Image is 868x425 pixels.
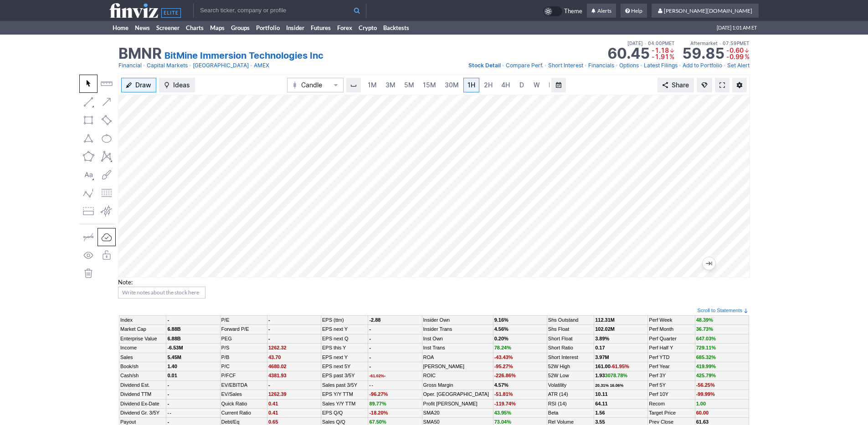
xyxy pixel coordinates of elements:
[220,390,267,399] td: EV/Sales
[422,399,493,408] td: Profit [PERSON_NAME]
[228,21,253,35] a: Groups
[79,264,98,283] button: Remove all autosaved drawings
[98,111,116,129] button: Rotated rectangle
[484,81,493,89] span: 2H
[544,61,547,70] span: •
[369,401,386,406] span: 89.77%
[672,81,689,90] span: Share
[369,317,380,323] b: -2.88
[268,410,278,415] span: 0.41
[564,6,582,16] span: Theme
[595,410,605,415] b: 1.56
[369,383,373,388] small: - -
[167,326,180,332] b: 6.88B
[321,371,368,380] td: EPS past 3/5Y
[648,362,695,371] td: Perf Year
[547,408,594,417] td: Beta
[467,81,475,89] span: 1H
[648,371,695,380] td: Perf 3Y
[220,371,267,380] td: P/FCF
[119,325,166,334] td: Market Cap
[502,61,505,70] span: •
[164,49,324,62] a: BitMine Immersion Technologies Inc
[723,61,726,70] span: •
[404,81,414,89] span: 5M
[250,61,253,70] span: •
[584,61,587,70] span: •
[595,373,627,378] b: 1.93
[497,78,514,92] a: 4H
[696,382,715,388] span: -56.25%
[696,364,716,369] span: 419.99%
[422,362,493,371] td: [PERSON_NAME]
[644,40,647,46] span: •
[422,390,493,399] td: Oper. [GEOGRAPHIC_DATA]
[79,166,98,184] button: Text
[494,391,513,397] span: -51.81%
[346,78,361,92] button: Interval
[648,316,695,325] td: Perf Week
[445,81,459,89] span: 30M
[547,399,594,408] td: RSI (14)
[506,61,543,70] a: Compare Perf.
[423,81,436,89] span: 15M
[98,228,116,246] button: Drawings Autosave: On
[648,380,695,390] td: Perf 5Y
[364,78,381,92] a: 1M
[119,408,166,417] td: Dividend Gr. 3/5Y
[135,81,151,90] span: Draw
[321,362,368,371] td: EPS next 5Y
[698,308,749,313] a: Scroll to Statements
[494,373,516,378] span: -226.86%
[648,353,695,362] td: Perf YTD
[494,326,508,332] b: 4.56%
[664,7,752,14] span: [PERSON_NAME][DOMAIN_NAME]
[696,317,713,323] span: 48.39%
[595,364,629,369] b: 161.00
[119,390,166,399] td: Dividend TTM
[119,316,166,325] td: Index
[543,6,582,16] a: Theme
[726,53,744,61] span: -0.99
[268,326,270,332] b: -
[369,354,371,360] b: -
[652,46,669,54] span: -1.18
[321,325,368,334] td: EPS next Y
[321,399,368,408] td: Sales Y/Y TTM
[321,334,368,343] td: EPS next Q
[640,61,643,70] span: •
[648,325,695,334] td: Perf Month
[595,354,609,360] b: 3.97M
[381,78,400,92] a: 3M
[611,364,629,369] span: -61.95%
[547,380,594,390] td: Volatility
[380,21,412,35] a: Backtests
[549,81,555,89] span: M
[220,362,267,371] td: P/C
[220,325,267,334] td: Forward P/E
[548,354,578,360] a: Short Interest
[696,391,715,397] span: -99.99%
[551,78,566,92] button: Range
[463,78,479,92] a: 1H
[696,410,709,415] span: 60.00
[167,382,169,388] b: -
[79,111,98,129] button: Rectangle
[683,61,722,70] a: Add to Portfolio
[468,62,501,69] span: Stock Detail
[369,364,371,369] b: -
[419,78,440,92] a: 15M
[167,411,171,415] small: - -
[79,202,98,220] button: Position
[369,391,388,397] span: -96.27%
[514,78,529,92] a: D
[167,391,169,397] b: -
[726,46,744,54] span: -0.60
[321,390,368,399] td: EPS Y/Y TTM
[519,81,524,89] span: D
[167,364,177,369] b: 1.40
[167,354,181,360] b: 5.45M
[696,401,706,406] a: 1.00
[544,78,559,92] a: M
[132,21,153,35] a: News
